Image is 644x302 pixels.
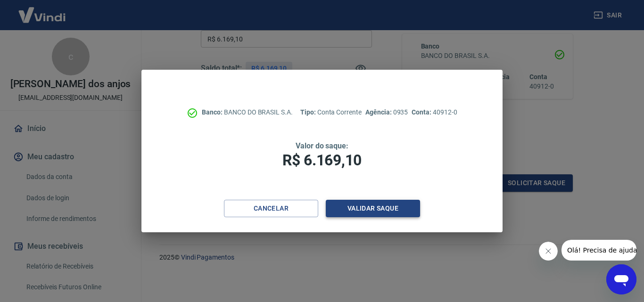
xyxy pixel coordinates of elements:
[296,141,348,150] span: Valor do saque:
[224,200,318,217] button: Cancelar
[606,264,636,294] iframe: Botão para abrir a janela de mensagens
[365,107,408,117] p: 0935
[365,108,393,116] span: Agência:
[202,108,224,116] span: Banco:
[202,107,293,117] p: BANCO DO BRASIL S.A.
[326,200,420,217] button: Validar saque
[412,107,457,117] p: 40912-0
[300,107,362,117] p: Conta Corrente
[300,108,317,116] span: Tipo:
[539,242,558,261] iframe: Fechar mensagem
[282,151,362,169] span: R$ 6.169,10
[6,7,79,14] span: Olá! Precisa de ajuda?
[412,108,433,116] span: Conta:
[561,240,636,261] iframe: Mensagem da empresa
